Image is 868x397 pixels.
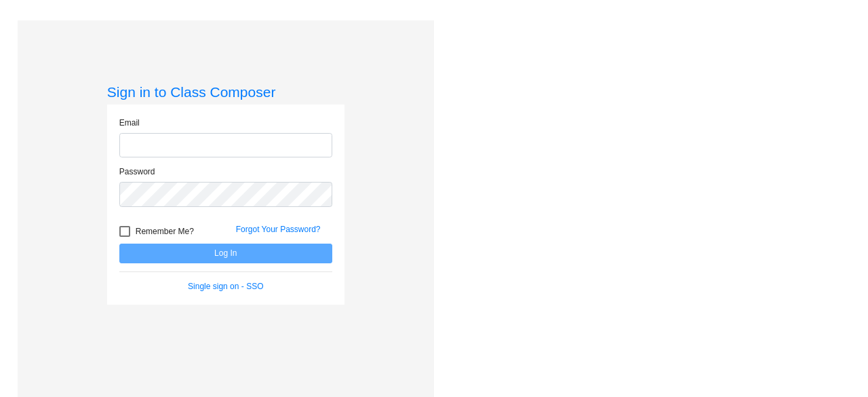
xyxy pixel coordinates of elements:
label: Email [119,117,140,129]
button: Log In [119,244,332,263]
h3: Sign in to Class Composer [107,83,344,100]
label: Password [119,166,155,178]
a: Single sign on - SSO [188,282,263,291]
span: Remember Me? [136,223,194,240]
a: Forgot Your Password? [236,225,321,234]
